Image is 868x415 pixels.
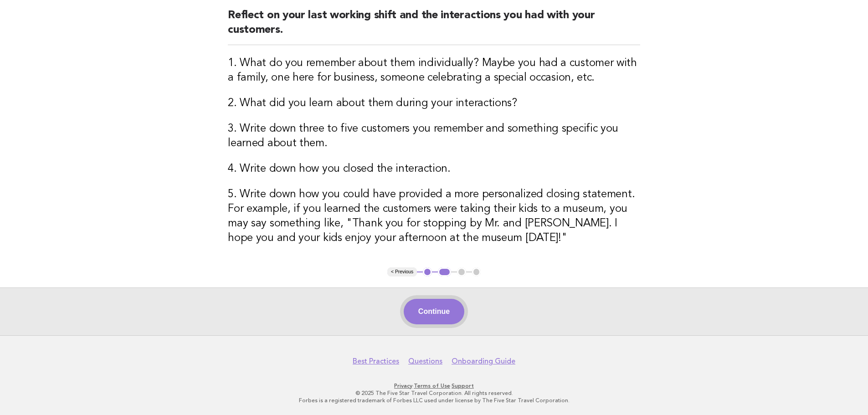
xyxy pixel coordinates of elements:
a: Onboarding Guide [452,357,515,366]
a: Support [452,383,474,389]
h3: 3. Write down three to five customers you remember and something specific you learned about them. [228,122,640,151]
a: Privacy [394,383,412,389]
button: < Previous [387,267,417,277]
h3: 5. Write down how you could have provided a more personalized closing statement. For example, if ... [228,187,640,246]
h2: Reflect on your last working shift and the interactions you had with your customers. [228,8,640,45]
h3: 1. What do you remember about them individually? Maybe you had a customer with a family, one here... [228,56,640,85]
a: Terms of Use [414,383,450,389]
button: 2 [438,267,451,277]
button: Continue [404,299,464,324]
p: · · [155,382,713,389]
a: Questions [408,357,442,366]
h3: 2. What did you learn about them during your interactions? [228,96,640,111]
a: Best Practices [353,357,399,366]
p: Forbes is a registered trademark of Forbes LLC used under license by The Five Star Travel Corpora... [155,397,713,404]
h3: 4. Write down how you closed the interaction. [228,162,640,176]
button: 1 [423,267,432,277]
p: © 2025 The Five Star Travel Corporation. All rights reserved. [155,389,713,397]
